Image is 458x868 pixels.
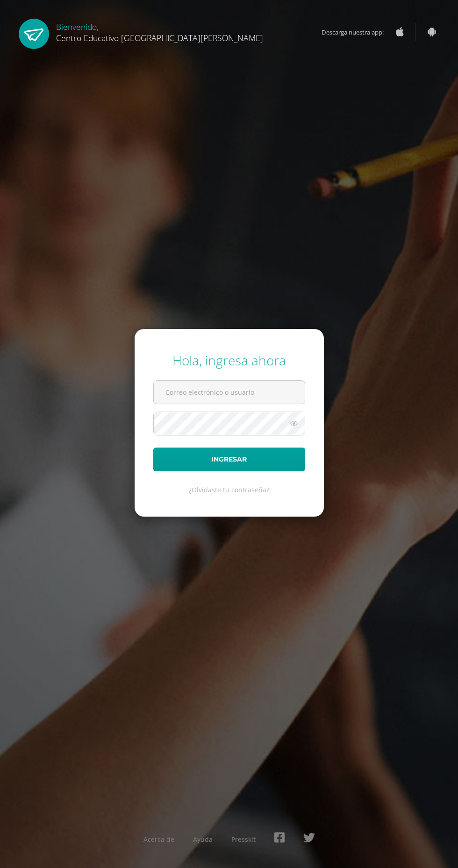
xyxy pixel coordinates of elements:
[189,485,269,494] a: ¿Olvidaste tu contraseña?
[231,835,256,844] a: Presskit
[153,448,305,471] button: Ingresar
[322,23,393,41] span: Descarga nuestra app:
[56,32,263,43] span: Centro Educativo [GEOGRAPHIC_DATA][PERSON_NAME]
[143,835,174,844] a: Acerca de
[193,835,213,844] a: Ayuda
[154,381,305,404] input: Correo electrónico o usuario
[56,19,263,43] div: Bienvenido,
[153,351,305,369] div: Hola, ingresa ahora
